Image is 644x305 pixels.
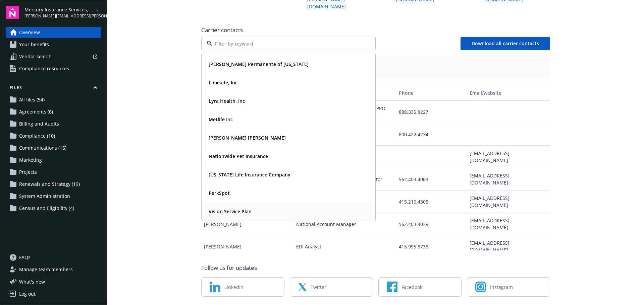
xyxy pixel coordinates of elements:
strong: [PERSON_NAME] [PERSON_NAME] [209,135,286,141]
span: Agreements (6) [19,106,53,117]
a: Billing and Audits [6,119,101,129]
span: Renewals and Strategy (19) [19,179,80,189]
a: Marketing [6,155,101,165]
div: [PERSON_NAME] [201,235,293,258]
a: Facebook [378,277,462,297]
a: Agreements (6) [6,106,101,117]
div: 562.403.4039 [396,213,467,235]
strong: Nationwide Pet Insurance [209,153,268,159]
div: National Account Manager [293,213,396,235]
div: Email/website [470,89,547,96]
span: Your benefits [19,39,49,50]
button: Email/website [467,85,550,101]
button: Files [6,85,101,93]
span: Instagram [490,284,513,291]
span: Manage team members [19,264,73,275]
strong: Lyra Health, Inc [209,98,245,104]
span: Billing and Audits [19,119,59,129]
div: 562.403.4003 [396,168,467,190]
div: [EMAIL_ADDRESS][DOMAIN_NAME] [467,168,550,190]
div: 888.335.8227 [396,101,467,123]
input: Filter by keyword [212,40,362,47]
span: All files (54) [19,94,45,105]
strong: Vision Service Plan [209,208,252,215]
span: Dental PPO - (00127), Managed Dental - (71762) [207,67,545,74]
span: Projects [19,167,37,177]
span: Download all carrier contacts [472,40,539,47]
a: All files (54) [6,94,101,105]
a: Compliance (10) [6,131,101,141]
a: Projects [6,167,101,177]
span: LinkedIn [224,284,244,291]
span: Marketing [19,155,42,165]
span: Communications (15) [19,143,66,153]
span: Compliance (10) [19,131,55,141]
div: [EMAIL_ADDRESS][DOMAIN_NAME] [467,235,550,258]
button: Mercury Insurance Services, LLC[PERSON_NAME][EMAIL_ADDRESS][PERSON_NAME][DOMAIN_NAME]arrowDropDown [24,6,101,19]
div: Log out [19,289,36,299]
a: Overview [6,27,101,38]
span: Facebook [401,284,422,291]
span: What ' s new [19,278,45,285]
div: 800.422.4234 [396,123,467,146]
img: navigator-logo.svg [6,6,19,19]
a: Your benefits [6,39,101,50]
div: EDI Analyst [293,235,396,258]
a: LinkedIn [201,277,284,297]
strong: [US_STATE] Life Insurance Company [209,171,290,178]
strong: Limeade, Inc. [209,79,239,86]
div: [EMAIL_ADDRESS][DOMAIN_NAME] [467,190,550,213]
a: FAQs [6,252,101,263]
span: Plan types [207,61,545,67]
a: Renewals and Strategy (19) [6,179,101,189]
span: Twitter [311,284,326,291]
a: Census and Eligibility (4) [6,203,101,214]
span: Mercury Insurance Services, LLC [24,6,93,13]
span: [PERSON_NAME][EMAIL_ADDRESS][PERSON_NAME][DOMAIN_NAME] [24,13,93,19]
button: Download all carrier contacts [461,37,550,50]
div: [EMAIL_ADDRESS][DOMAIN_NAME] [467,146,550,168]
a: arrowDropDown [93,6,101,14]
div: [PERSON_NAME] [201,213,293,235]
span: Carrier contacts [201,26,550,34]
a: Communications (15) [6,143,101,153]
span: Census and Eligibility (4) [19,203,74,214]
a: Vendor search [6,51,101,62]
div: 415.216.4305 [396,190,467,213]
a: Compliance resources [6,63,101,74]
div: 415.995.8738 [396,235,467,258]
strong: Metlife Inc [209,116,233,123]
span: Follow us for updates [201,264,257,272]
span: System Administration [19,191,70,202]
a: Manage team members [6,264,101,275]
span: Vendor search [19,51,52,62]
a: Twitter [290,277,373,297]
div: [EMAIL_ADDRESS][DOMAIN_NAME] [467,213,550,235]
a: Instagram [467,277,550,297]
span: FAQs [19,252,31,263]
strong: [PERSON_NAME] Permanente of [US_STATE] [209,61,309,67]
span: Compliance resources [19,63,69,74]
a: System Administration [6,191,101,202]
span: Overview [19,27,40,38]
button: Phone [396,85,467,101]
button: What's new [6,278,56,285]
div: Phone [399,89,464,96]
strong: PerkSpot [209,190,230,196]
